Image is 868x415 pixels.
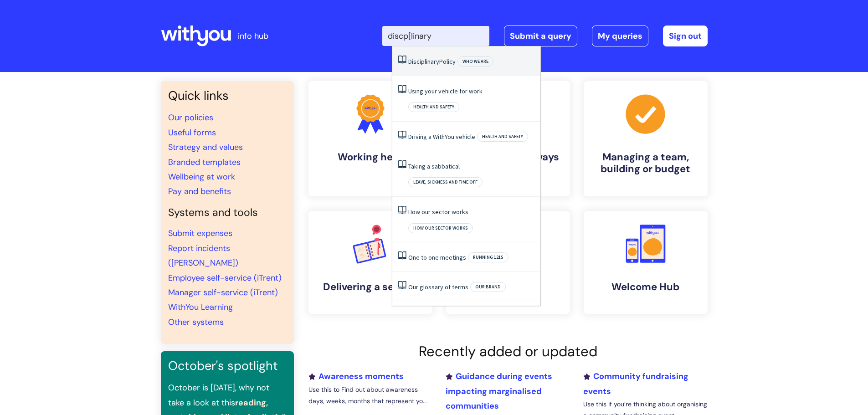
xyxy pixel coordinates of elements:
[308,371,404,382] a: Awareness moments
[168,359,287,373] h3: October's spotlight
[408,133,475,141] a: Driving a WithYou vehicle
[408,283,468,291] a: Our glossary of terms
[504,26,577,46] a: Submit a query
[457,56,493,67] span: Who we are
[168,272,282,283] a: Employee self-service (iTrent)
[468,252,508,262] span: Running 121s
[238,29,268,43] p: info hub
[168,287,278,298] a: Manager self-service (iTrent)
[316,281,425,293] h4: Delivering a service
[382,26,489,46] input: Search
[408,57,439,66] span: Disciplinary
[168,206,287,219] h4: Systems and tools
[168,142,243,153] a: Strategy and values
[308,343,708,360] h2: Recently added or updated
[408,102,459,112] span: Health and safety
[408,162,460,170] a: Taking a sabbatical
[168,157,241,168] a: Branded templates
[663,26,708,46] a: Sign out
[168,88,287,103] h3: Quick links
[591,151,700,175] h4: Managing a team, building or budget
[168,171,235,182] a: Wellbeing at work
[408,253,466,261] a: One to one meetings
[168,317,224,328] a: Other systems
[316,151,425,163] h4: Working here
[584,211,708,314] a: Welcome Hub
[168,112,213,123] a: Our policies
[408,87,483,95] a: Using your vehicle for work
[408,208,468,216] a: How our sector works
[168,302,233,313] a: WithYou Learning
[592,26,648,46] a: My queries
[382,26,708,46] div: | -
[168,228,232,239] a: Submit expenses
[408,57,456,66] a: DisciplinaryPolicy
[477,132,528,142] span: Health and safety
[591,281,700,293] h4: Welcome Hub
[583,371,688,396] a: Community fundraising events
[408,177,483,187] span: Leave, sickness and time off
[308,384,432,407] p: Use this to Find out about awareness days, weeks, months that represent yo...
[446,371,552,411] a: Guidance during events impacting marginalised communities
[408,223,473,233] span: How our sector works
[168,243,238,268] a: Report incidents ([PERSON_NAME])
[168,186,231,197] a: Pay and benefits
[308,211,432,314] a: Delivering a service
[168,127,216,138] a: Useful forms
[308,81,432,196] a: Working here
[584,81,708,196] a: Managing a team, building or budget
[470,282,506,292] span: Our brand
